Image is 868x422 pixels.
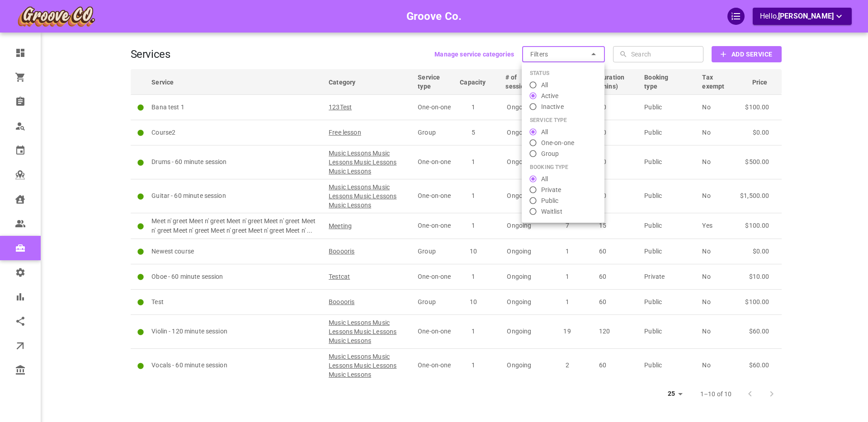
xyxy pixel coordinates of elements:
[541,207,562,216] span: Waitlist
[541,138,574,148] span: One-on-one
[530,164,609,170] span: Booking type
[541,102,564,112] span: Inactive
[541,185,561,195] span: Private
[541,196,559,206] span: Public
[541,149,559,159] span: Group
[530,70,609,76] span: Status
[541,80,548,90] span: All
[541,127,548,137] span: All
[541,91,559,101] span: Active
[541,174,548,184] span: All
[530,117,609,123] span: SERVICE TYPE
